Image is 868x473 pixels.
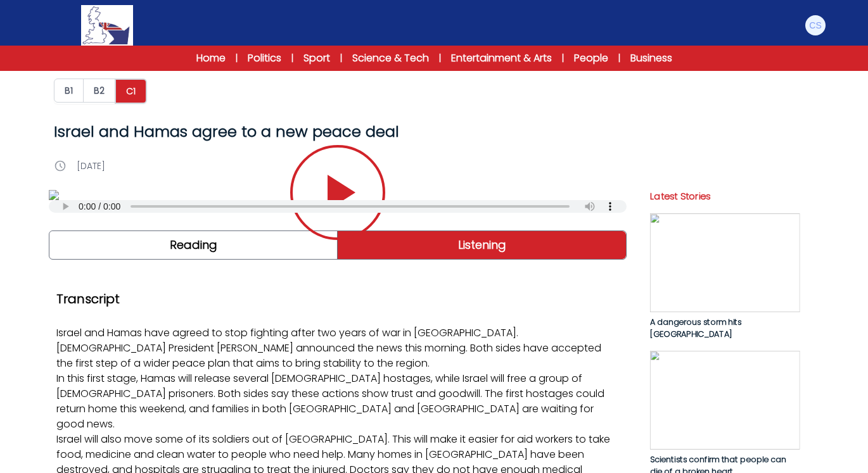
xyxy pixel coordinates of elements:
h1: Israel and Hamas agree to a new peace deal [54,122,622,142]
span: | [340,52,342,65]
span: | [562,52,564,65]
a: A dangerous storm hits [GEOGRAPHIC_DATA] [650,213,800,341]
a: Entertainment & Arts [451,51,552,66]
a: Business [630,51,672,66]
a: Politics [248,51,281,66]
span: | [439,52,441,65]
img: 1Ay3EjyIyvlS7t8WTcUQznMKQwCaY4FSAq3Xsl3L.jpg [49,190,627,200]
button: B2 [83,79,115,103]
a: People [574,51,608,66]
a: Logo [41,5,173,46]
button: Play/Pause [290,145,385,240]
img: Logo [81,5,133,46]
p: Latest Stories [650,189,800,203]
span: A dangerous storm hits [GEOGRAPHIC_DATA] [650,317,742,341]
img: xc9LMZcCEKhlucHztNILqo8JPyKHAHhYG1JGjFFa.jpg [650,213,800,312]
img: wPAk7bgB2aS66HZ3n58pnbPp8TsAFDQBofH7u3Mf.jpg [650,351,800,450]
a: Science & Tech [352,51,429,66]
a: Home [196,51,226,66]
a: B2 [84,79,115,104]
h2: Transcript [56,290,619,308]
img: Carmen Schipani [805,15,826,35]
span: | [291,52,293,65]
audio: Your browser does not support the audio element. [49,200,627,213]
span: | [618,52,620,65]
button: C1 [115,79,147,104]
p: [DATE] [77,160,105,172]
span: | [236,52,238,65]
a: B1 [54,79,84,104]
a: Sport [303,51,330,66]
a: Reading [49,231,338,259]
button: B1 [54,79,84,103]
a: Listening [338,231,626,259]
